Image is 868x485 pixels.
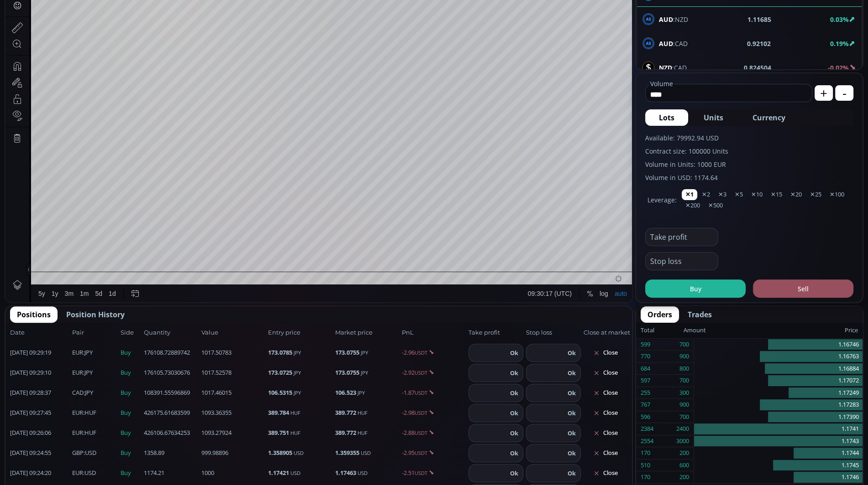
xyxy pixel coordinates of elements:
[358,470,368,476] small: USD
[201,388,265,397] span: 1017.46015
[645,160,853,169] label: Volume in Units: 1000 EUR
[659,39,688,48] span: :CAD
[10,408,69,418] span: [DATE] 09:27:45
[361,449,371,456] small: USD
[507,448,521,458] button: Ok
[72,348,93,357] span: :JPY
[201,348,265,357] span: 1017.50783
[676,435,689,447] div: 3000
[10,388,69,397] span: [DATE] 09:28:37
[647,309,672,320] span: Orders
[201,368,265,377] span: 1017.52578
[335,449,359,457] b: 1.359355
[705,200,726,211] button: ✕500
[144,328,199,337] span: Quantity
[415,349,427,356] small: USDT
[30,33,49,40] div: Volume
[137,22,159,29] div: 1.17463
[194,22,216,29] div: 1.17463
[645,146,853,156] label: Contract size: 100000 Units
[752,112,785,123] span: Currency
[747,39,771,48] b: 0.92102
[679,351,689,362] div: 900
[694,435,863,448] div: 1.1743
[108,22,130,29] div: 1.17331
[72,449,96,458] span: :USD
[121,469,141,478] span: Buy
[565,448,579,458] button: Ok
[121,449,141,458] span: Buy
[46,410,53,418] div: 1y
[565,348,579,358] button: Ok
[402,449,466,458] span: -2.95
[645,279,746,298] button: Buy
[694,375,863,387] div: 1.17072
[806,189,825,200] button: ✕25
[103,410,110,418] div: 1d
[268,348,292,356] b: 173.0785
[132,22,137,29] div: H
[72,469,96,478] span: :USD
[53,33,75,40] div: 39.838K
[59,410,68,418] div: 3m
[72,328,118,337] span: Pair
[201,408,265,418] span: 1093.36355
[218,22,269,29] div: +0.00111 (+0.09%)
[335,408,356,417] b: 389.772
[679,339,689,351] div: 700
[294,449,304,456] small: USD
[402,408,466,418] span: -2.98
[679,399,689,411] div: 900
[402,328,466,337] span: PnL
[335,348,359,356] b: 173.0755
[72,408,96,418] span: :HUF
[72,348,83,356] b: EUR
[72,388,84,397] b: CAD
[641,471,650,483] div: 170
[10,449,69,458] span: [DATE] 09:24:55
[121,408,141,418] span: Buy
[268,368,292,377] b: 173.0725
[659,15,688,24] span: :NZD
[123,5,149,12] div: Compare
[72,428,96,438] span: :HUF
[144,348,199,357] span: 176108.72889742
[21,384,25,396] div: Hide Drawings Toolbar
[72,428,83,437] b: EUR
[744,63,771,72] b: 0.824504
[268,328,332,337] span: Entry price
[584,426,627,440] button: Close
[415,389,427,396] small: USDT
[10,428,69,438] span: [DATE] 09:26:06
[144,388,199,397] span: 108391.55596869
[659,63,672,72] b: NZD
[294,369,301,376] small: JPY
[609,410,621,418] div: auto
[659,112,674,123] span: Lots
[565,428,579,438] button: Ok
[358,409,368,416] small: HUF
[144,408,199,418] span: 426175.61683599
[684,325,706,336] div: Amount
[121,368,141,377] span: Buy
[694,459,863,472] div: 1.1745
[578,405,591,423] div: Toggle Percentage
[641,411,650,423] div: 596
[694,339,863,351] div: 1.16746
[72,368,93,377] span: :JPY
[33,410,40,418] div: 5y
[679,447,689,459] div: 200
[17,309,51,320] span: Positions
[830,15,849,24] b: 0.03%
[358,429,368,436] small: HUF
[565,468,579,478] button: Ok
[681,306,719,323] button: Trades
[90,410,97,418] div: 5d
[72,388,93,397] span: :JPY
[30,21,45,29] div: EUR
[402,428,466,438] span: -2.88
[606,405,625,423] div: Toggle Auto Scale
[641,387,650,399] div: 255
[290,429,300,436] small: HUF
[679,471,689,483] div: 200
